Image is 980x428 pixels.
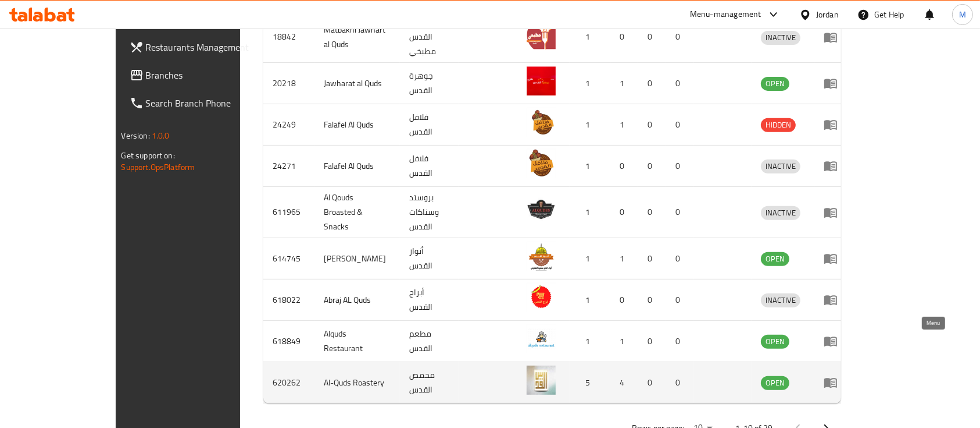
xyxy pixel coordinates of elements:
div: Menu [824,76,845,90]
td: 1 [610,321,638,362]
td: 1 [570,146,610,187]
td: 0 [638,321,666,362]
td: 0 [638,63,666,104]
span: HIDDEN [761,118,796,132]
td: 1 [570,280,610,321]
td: 611965 [263,187,314,238]
div: Menu [824,293,845,307]
div: Menu-management [690,8,761,22]
span: OPEN [761,335,789,348]
td: Falafel Al Quds [314,104,400,146]
td: 0 [666,12,694,63]
span: OPEN [761,77,789,90]
td: Al-Quds Roastery [314,362,400,404]
td: 614745 [263,238,314,280]
div: OPEN [761,252,789,266]
td: 0 [638,12,666,63]
img: Alquds Restaurant [527,324,556,353]
div: OPEN [761,335,789,349]
td: 24249 [263,104,314,146]
td: 0 [666,146,694,187]
td: [PERSON_NAME] [314,238,400,280]
td: 0 [610,146,638,187]
td: أبراج القدس [400,280,459,321]
td: 1 [570,63,610,104]
img: Al-Quds Roastery [527,366,556,395]
td: 0 [638,280,666,321]
td: فلافل القدس [400,104,459,146]
span: Search Branch Phone [146,96,270,110]
td: 0 [638,187,666,238]
span: INACTIVE [761,160,800,173]
div: INACTIVE [761,160,800,174]
span: INACTIVE [761,293,800,307]
td: 620262 [263,362,314,404]
div: OPEN [761,77,789,91]
td: Al Qouds Broasted & Snacks [314,187,400,238]
div: Menu [824,159,845,173]
td: 18842 [263,12,314,63]
span: Branches [146,68,270,82]
td: 0 [666,63,694,104]
td: 0 [638,238,666,280]
div: INACTIVE [761,206,800,220]
td: محمص القدس [400,362,459,404]
div: OPEN [761,376,789,390]
span: INACTIVE [761,31,800,44]
td: 1 [610,104,638,146]
img: Falafel Al Quds [527,149,556,178]
td: 0 [666,362,694,404]
td: Jawharat al Quds [314,63,400,104]
td: 1 [570,321,610,362]
td: أنوار القدس [400,238,459,280]
td: بروستد وسناكات القدس [400,187,459,238]
td: جوهرة القدس مطبخي [400,12,459,63]
td: 0 [638,362,666,404]
img: Anwar AlQuds [527,242,556,271]
span: M [959,8,966,21]
span: OPEN [761,376,789,390]
span: OPEN [761,252,789,266]
td: جوهرة القدس [400,63,459,104]
span: Restaurants Management [146,40,270,54]
a: Branches [120,61,280,89]
td: 618022 [263,280,314,321]
td: 0 [610,12,638,63]
td: 0 [666,104,694,146]
div: Menu [824,206,845,220]
td: 0 [610,187,638,238]
td: 0 [666,187,694,238]
span: INACTIVE [761,206,800,220]
a: Search Branch Phone [120,89,280,117]
img: Matbakhi Jawhart al Quds [527,20,556,49]
td: فلافل القدس [400,146,459,187]
td: 1 [570,104,610,146]
td: 20218 [263,63,314,104]
td: 618849 [263,321,314,362]
td: 5 [570,362,610,404]
div: Menu [824,30,845,44]
div: Menu [824,252,845,266]
td: 0 [666,321,694,362]
td: 24271 [263,146,314,187]
img: Jawharat al Quds [527,66,556,95]
div: Jordan [816,8,839,21]
td: 1 [570,238,610,280]
td: 1 [610,63,638,104]
td: 0 [638,146,666,187]
td: Alquds Restaurant [314,321,400,362]
span: Get support on: [121,148,175,163]
td: 4 [610,362,638,404]
div: Menu [824,118,845,132]
td: Matbakhi Jawhart al Quds [314,12,400,63]
td: 1 [610,238,638,280]
td: 0 [638,104,666,146]
td: 1 [570,187,610,238]
img: Falafel Al Quds [527,108,556,137]
td: Abraj AL Quds [314,280,400,321]
td: مطعم القدس [400,321,459,362]
img: Al Qouds Broasted & Snacks [527,196,556,225]
span: 1.0.0 [152,128,170,143]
